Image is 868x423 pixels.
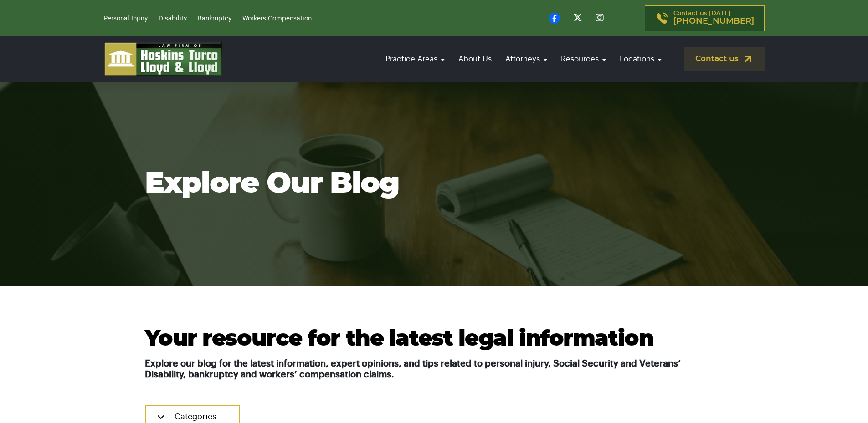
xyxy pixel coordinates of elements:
p: Contact us [DATE] [673,10,754,26]
img: logo [104,42,222,76]
a: Bankruptcy [198,15,231,22]
a: Disability [159,15,187,22]
a: Contact us [684,47,765,71]
a: Personal Injury [104,15,148,22]
a: About Us [454,46,496,72]
a: Locations [615,46,666,72]
h2: Your resource for the latest legal information [145,327,724,352]
a: Workers Compensation [242,15,312,22]
h1: Explore Our Blog [145,168,724,200]
a: Practice Areas [381,46,449,72]
h5: Explore our blog for the latest information, expert opinions, and tips related to personal injury... [145,358,724,380]
a: Resources [556,46,611,72]
span: Categories [175,413,216,421]
a: Attorneys [501,46,552,72]
span: [PHONE_NUMBER] [673,17,754,26]
a: Contact us [DATE][PHONE_NUMBER] [645,5,765,31]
